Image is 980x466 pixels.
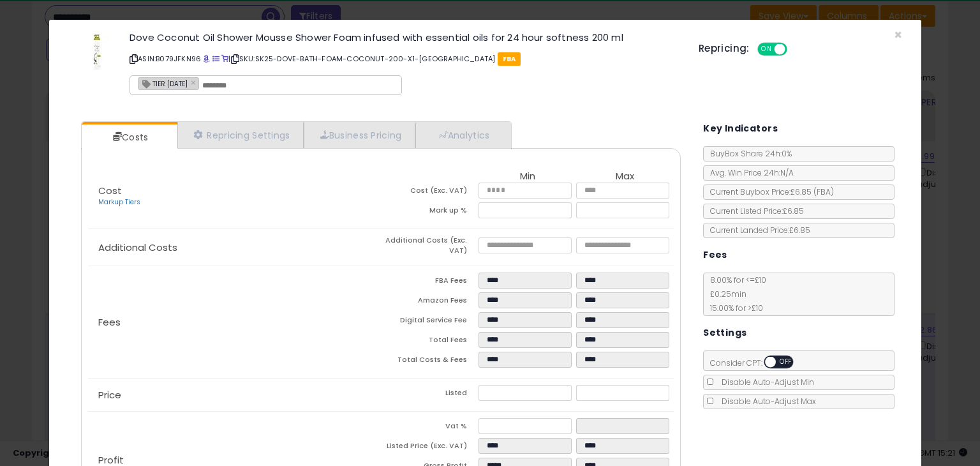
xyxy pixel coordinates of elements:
span: 8.00 % for <= £10 [704,274,766,313]
p: Profit [88,455,381,465]
td: Listed Price (Exc. VAT) [381,438,479,458]
a: Repricing Settings [177,122,304,148]
p: Cost [88,186,381,207]
a: All offer listings [212,54,219,64]
p: Price [88,390,381,400]
a: Your listing only [221,54,228,64]
img: 31E4EnNQoxL._SL60_.jpg [78,33,116,71]
span: × [894,26,902,44]
span: Current Landed Price: £6.85 [704,225,810,236]
td: Total Fees [381,332,479,352]
td: Mark up % [381,202,479,222]
a: Analytics [415,122,510,148]
h5: Key Indicators [703,121,778,137]
a: Costs [82,124,176,150]
a: × [191,77,198,88]
span: Disable Auto-Adjust Max [715,396,816,407]
p: Additional Costs [88,243,381,253]
p: ASIN: B079JFKN96 | SKU: SK25-DOVE-BATH-FOAM-COCONUT-200-X1-[GEOGRAPHIC_DATA] [130,49,679,69]
td: FBA Fees [381,273,479,292]
span: BuyBox Share 24h: 0% [704,148,792,159]
h5: Settings [703,325,746,341]
span: £0.25 min [704,289,746,299]
td: Vat % [381,418,479,438]
a: BuyBox page [203,54,210,64]
span: ON [759,44,775,55]
span: Current Buybox Price: [704,186,834,197]
span: 15.00 % for > £10 [704,303,763,313]
h3: Dove Coconut Oil Shower Mousse Shower Foam infused with essential oils for 24 hour softness 200 ml [130,33,679,42]
th: Max [576,171,674,183]
a: Business Pricing [304,122,415,148]
span: Consider CPT: [704,357,810,368]
p: Fees [88,317,381,327]
td: Cost (Exc. VAT) [381,183,479,202]
td: Amazon Fees [381,292,479,312]
td: Listed [381,385,479,405]
span: ( FBA ) [813,186,834,197]
span: Avg. Win Price 24h: N/A [704,167,794,178]
span: £6.85 [791,186,834,197]
span: Current Listed Price: £6.85 [704,206,804,216]
a: Markup Tiers [98,197,140,207]
span: OFF [785,44,805,55]
span: TIER [DATE] [138,78,188,89]
td: Total Costs & Fees [381,352,479,372]
th: Min [479,171,576,183]
h5: Fees [703,247,727,263]
h5: Repricing: [699,43,750,54]
td: Digital Service Fee [381,312,479,332]
span: Disable Auto-Adjust Min [715,377,814,387]
span: OFF [776,357,796,368]
td: Additional Costs (Exc. VAT) [381,236,479,259]
span: FBA [498,52,521,66]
